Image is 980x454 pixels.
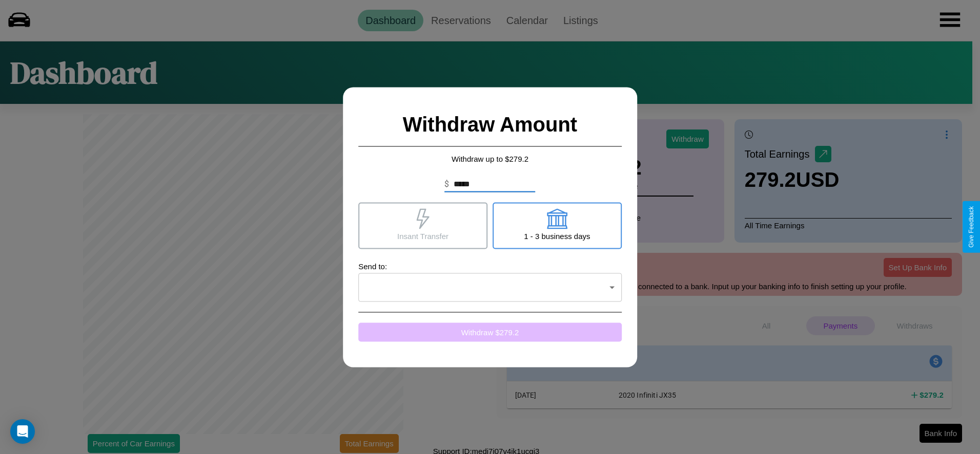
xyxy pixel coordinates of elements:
[358,102,622,146] h2: Withdraw Amount
[10,419,35,444] div: Open Intercom Messenger
[524,229,590,243] p: 1 - 3 business days
[358,259,622,273] p: Send to:
[358,322,622,341] button: Withdraw $279.2
[397,229,448,243] p: Insant Transfer
[968,206,975,248] div: Give Feedback
[358,152,622,165] p: Withdraw up to $ 279.2
[444,178,449,190] p: $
